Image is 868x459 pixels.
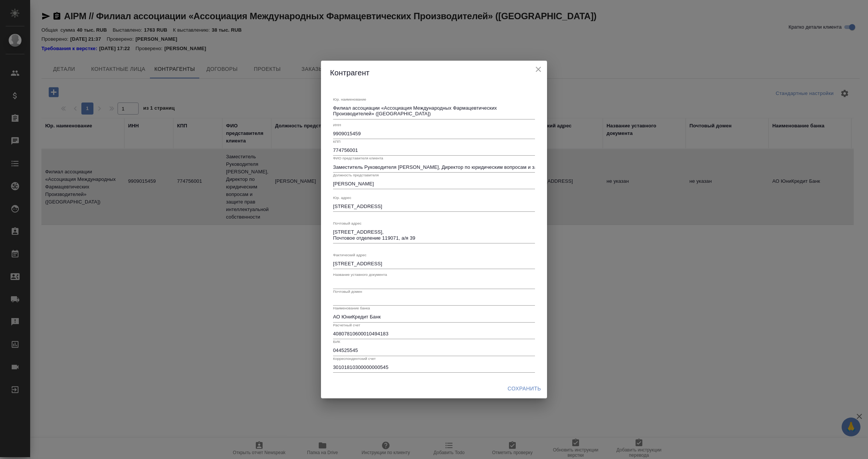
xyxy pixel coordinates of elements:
[333,340,340,344] label: БИК
[333,356,376,360] label: Корреспондентский счет
[333,156,383,160] label: ФИО представителя клиента
[507,384,541,393] span: Сохранить
[333,140,341,144] label: КПП
[333,123,341,127] label: ИНН
[504,382,544,396] button: Сохранить
[333,229,535,241] textarea: [STREET_ADDRESS], Почтовое отделение 119071, а/я 39
[333,105,535,117] textarea: Филиал ассоциации «Ассоциация Международных Фармацевтических Производителей» ([GEOGRAPHIC_DATA])
[333,323,360,327] label: Расчетный счет
[333,273,387,277] label: Название уставного документа
[333,97,366,101] label: Юр. наименование
[333,196,351,200] label: Юр. адрес
[333,173,379,177] label: Должность представителя
[333,306,370,310] label: Наименование банка
[333,261,535,266] textarea: [STREET_ADDRESS]
[333,253,367,257] label: Фактический адрес
[333,203,535,209] textarea: [STREET_ADDRESS]
[533,64,544,75] button: close
[333,222,362,225] label: Почтовый адрес
[333,289,362,293] label: Почтовый домен
[330,69,370,77] span: Контрагент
